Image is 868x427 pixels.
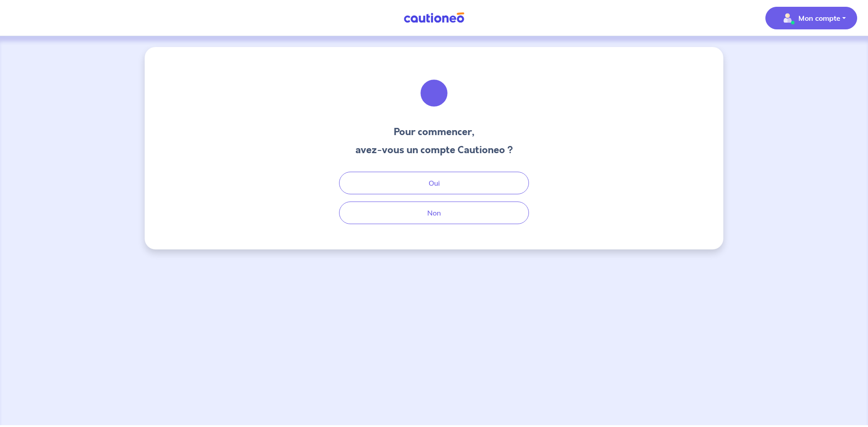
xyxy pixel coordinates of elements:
[339,202,529,224] button: Non
[410,69,458,117] img: illu_welcome.svg
[765,7,857,29] button: illu_account_valid_menu.svgMon compte
[798,13,840,23] p: Mon compte
[355,125,513,139] h3: Pour commencer,
[780,11,795,25] img: illu_account_valid_menu.svg
[355,143,513,157] h3: avez-vous un compte Cautioneo ?
[339,172,529,194] button: Oui
[400,12,468,23] img: Cautioneo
